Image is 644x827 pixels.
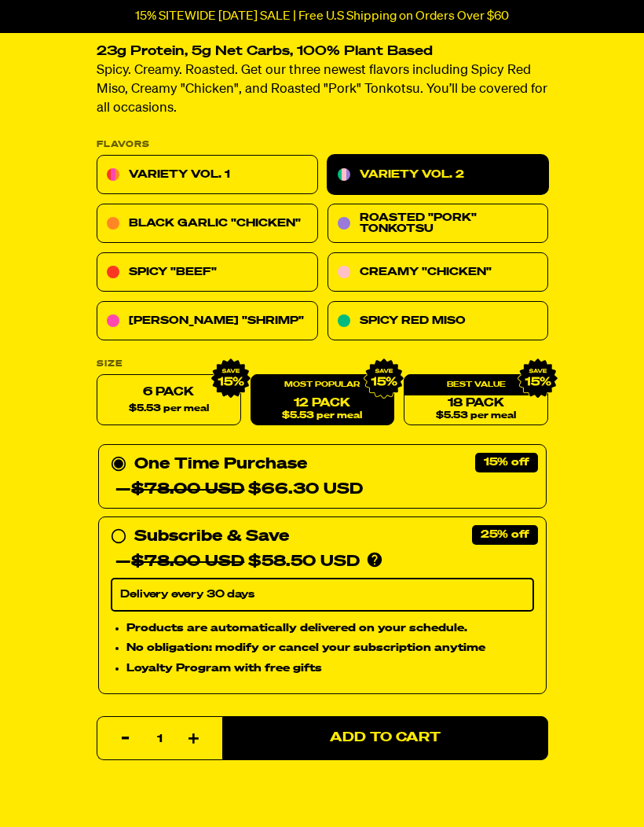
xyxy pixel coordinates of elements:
span: Add to Cart [330,732,441,745]
h2: 23g Protein, 5g Net Carbs, 100% Plant Based [97,46,548,59]
p: Spicy. Creamy. Roasted. Get our three newest flavors including Spicy Red Miso, Creamy "Chicken", ... [97,62,548,119]
span: $66.30 USD [131,482,363,498]
a: [PERSON_NAME] "Shrimp" [97,302,318,341]
a: 12 Pack$5.53 per meal [250,375,394,426]
p: 15% SITEWIDE [DATE] SALE | Free U.S Shipping on Orders Over $60 [135,9,509,24]
a: 18 Pack$5.53 per meal [404,375,548,426]
li: Products are automatically delivered on your schedule. [126,619,534,637]
img: IMG_9632.png [364,358,404,399]
img: IMG_9632.png [210,358,251,399]
div: — [115,549,360,575]
a: Roasted "Pork" Tonkotsu [327,204,548,244]
li: Loyalty Program with free gifts [126,660,534,678]
span: $5.53 per meal [436,411,516,421]
p: Flavors [97,141,548,149]
a: Variety Vol. 1 [97,156,318,195]
li: No obligation: modify or cancel your subscription anytime [126,640,534,657]
select: Subscribe & Save —$78.00 USD$58.50 USD Products are automatically delivered on your schedule. No ... [111,579,534,612]
a: Spicy "Beef" [97,253,318,292]
a: Creamy "Chicken" [327,253,548,292]
div: — [115,477,363,502]
span: $58.50 USD [131,554,360,570]
button: Add to Cart [222,716,548,760]
a: Spicy Red Miso [327,302,548,341]
a: Black Garlic "Chicken" [97,204,318,244]
del: $78.00 USD [131,554,244,570]
del: $78.00 USD [131,482,244,498]
label: Size [97,360,548,369]
label: 6 Pack [97,375,241,426]
img: IMG_9632.png [517,358,558,399]
div: One Time Purchase [111,452,534,502]
iframe: Marketing Popup [8,754,170,819]
a: Variety Vol. 2 [327,156,548,195]
div: Subscribe & Save [134,524,289,549]
span: $5.53 per meal [128,404,208,414]
span: $5.53 per meal [282,411,362,421]
input: quantity [107,717,213,761]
